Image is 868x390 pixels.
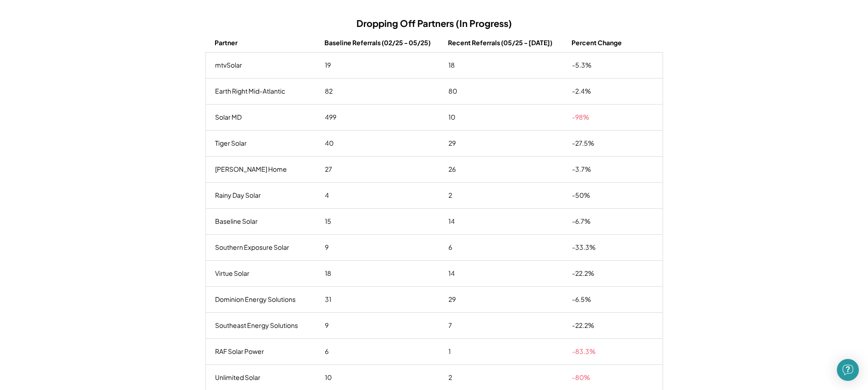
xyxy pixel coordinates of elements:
[562,38,640,47] div: Percent Change
[563,321,641,330] div: -22.2%
[439,191,563,200] div: 2
[439,217,563,226] div: 14
[563,61,641,70] div: -5.3%
[439,295,563,304] div: 29
[563,139,641,148] div: -27.5%
[563,347,641,356] div: -83.3%
[215,38,237,47] strong: Partner
[316,347,439,356] div: 6
[206,269,316,278] div: Virtue Solar
[439,347,563,356] div: 1
[563,373,641,382] div: -80%
[563,217,641,226] div: -6.7%
[439,139,563,148] div: 29
[206,243,316,252] div: Southern Exposure Solar
[563,113,641,122] div: -98%
[206,217,316,226] div: Baseline Solar
[316,87,439,96] div: 82
[439,38,562,47] div: Recent Referrals (05/25 - [DATE])
[439,243,563,252] div: 6
[316,243,439,252] div: 9
[316,217,439,226] div: 15
[206,347,316,356] div: RAF Solar Power
[316,139,439,148] div: 40
[439,165,563,174] div: 26
[439,113,563,122] div: 10
[206,321,316,330] div: Southeast Energy Solutions
[206,139,316,148] div: Tiger Solar
[316,295,439,304] div: 31
[563,243,641,252] div: -33.3%
[563,269,641,278] div: -22.2%
[316,113,439,122] div: 499
[316,191,439,200] div: 4
[316,165,439,174] div: 27
[206,165,316,174] div: [PERSON_NAME] Home
[316,321,439,330] div: 9
[356,17,512,29] h3: Dropping Off Partners (In Progress)
[439,61,563,70] div: 18
[439,269,563,278] div: 14
[206,61,316,70] div: mtvSolar
[563,87,641,96] div: -2.4%
[206,191,316,200] div: Rainy Day Solar
[837,359,859,381] div: Open Intercom Messenger
[439,373,563,382] div: 2
[206,87,316,96] div: Earth Right Mid-Atlantic
[315,38,439,47] div: Baseline Referrals (02/25 - 05/25)
[316,61,439,70] div: 19
[316,373,439,382] div: 10
[439,87,563,96] div: 80
[563,191,641,200] div: -50%
[563,165,641,174] div: -3.7%
[316,269,439,278] div: 18
[206,113,316,122] div: Solar MD
[563,295,641,304] div: -6.5%
[439,321,563,330] div: 7
[206,295,316,304] div: Dominion Energy Solutions
[206,373,316,382] div: Unlimited Solar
